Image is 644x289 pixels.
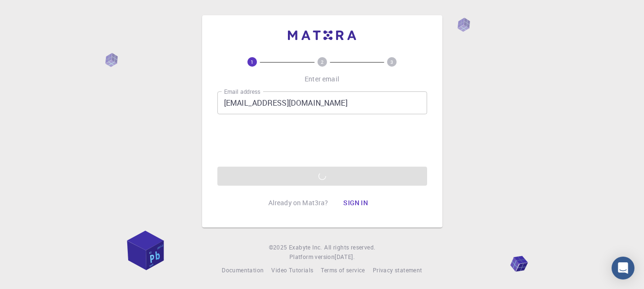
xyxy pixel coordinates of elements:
text: 3 [390,59,393,65]
a: Privacy statement [373,266,422,275]
text: 1 [251,59,254,65]
span: All rights reserved. [324,243,375,252]
a: Exabyte Inc. [289,243,322,252]
a: Documentation [222,266,264,275]
div: Open Intercom Messenger [612,257,634,279]
text: 2 [321,59,324,65]
label: Email address [224,88,260,96]
span: Video Tutorials [271,266,313,274]
span: Platform version [289,252,335,262]
span: Privacy statement [373,266,422,274]
a: Video Tutorials [271,266,313,275]
a: Terms of service [321,266,365,275]
span: Documentation [222,266,264,274]
p: Already on Mat3ra? [268,198,328,208]
span: [DATE] . [335,253,355,260]
span: © 2025 [269,243,289,252]
p: Enter email [305,74,339,84]
span: Exabyte Inc. [289,243,322,251]
span: Terms of service [321,266,365,274]
a: [DATE]. [335,252,355,262]
iframe: reCAPTCHA [250,122,395,159]
button: Sign in [336,193,376,212]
